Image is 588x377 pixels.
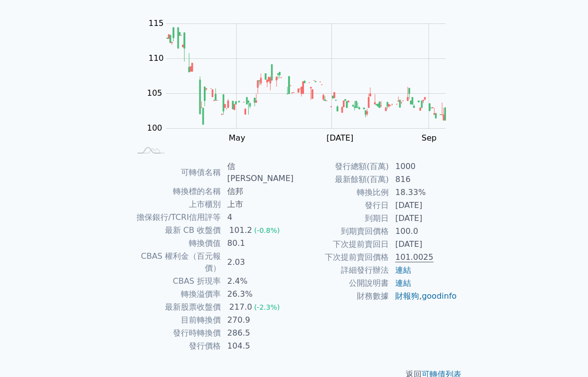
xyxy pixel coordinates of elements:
[389,290,457,303] td: ,
[142,18,461,143] g: Chart
[389,212,457,225] td: [DATE]
[395,265,411,275] a: 連結
[131,340,221,353] td: 發行價格
[131,275,221,288] td: CBAS 折現率
[294,199,389,212] td: 發行日
[221,327,294,340] td: 286.5
[294,251,389,264] td: 下次提前賣回價格
[294,277,389,290] td: 公開說明書
[395,291,419,301] a: 財報狗
[131,327,221,340] td: 發行時轉換價
[294,290,389,303] td: 財務數據
[147,88,162,98] tspan: 105
[131,288,221,301] td: 轉換溢價率
[221,288,294,301] td: 26.3%
[389,173,457,186] td: 816
[131,185,221,198] td: 轉換標的名稱
[254,226,280,234] span: (-0.8%)
[294,238,389,251] td: 下次提前賣回日
[221,340,294,353] td: 104.5
[227,301,254,313] div: 217.0
[254,303,280,311] span: (-2.3%)
[294,173,389,186] td: 最新餘額(百萬)
[131,198,221,211] td: 上市櫃別
[221,250,294,275] td: 2.03
[221,211,294,224] td: 4
[131,211,221,224] td: 擔保銀行/TCRI信用評等
[221,198,294,211] td: 上市
[326,133,353,143] tspan: [DATE]
[389,225,457,238] td: 100.0
[131,160,221,185] td: 可轉債名稱
[389,199,457,212] td: [DATE]
[422,291,456,301] a: goodinfo
[229,133,245,143] tspan: May
[131,237,221,250] td: 轉換價值
[422,133,437,143] tspan: Sep
[221,237,294,250] td: 80.1
[131,224,221,237] td: 最新 CB 收盤價
[389,238,457,251] td: [DATE]
[221,275,294,288] td: 2.4%
[148,18,164,28] tspan: 115
[294,212,389,225] td: 到期日
[294,225,389,238] td: 到期賣回價格
[221,160,294,185] td: 信[PERSON_NAME]
[131,250,221,275] td: CBAS 權利金（百元報價）
[294,160,389,173] td: 發行總額(百萬)
[395,278,411,288] a: 連結
[389,186,457,199] td: 18.33%
[131,314,221,327] td: 目前轉換價
[294,186,389,199] td: 轉換比例
[227,224,254,236] div: 101.2
[147,123,162,133] tspan: 100
[294,264,389,277] td: 詳細發行辦法
[221,314,294,327] td: 270.9
[131,301,221,314] td: 最新股票收盤價
[389,160,457,173] td: 1000
[221,185,294,198] td: 信邦
[148,53,164,63] tspan: 110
